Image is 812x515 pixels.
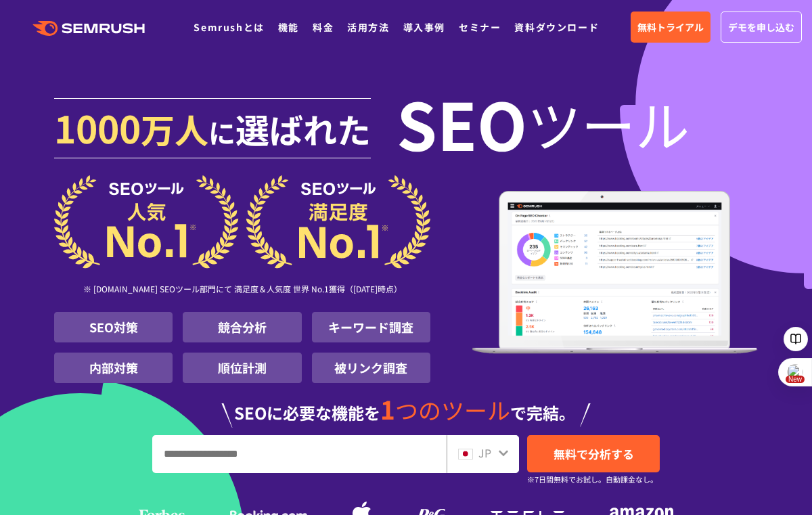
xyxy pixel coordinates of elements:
[395,393,510,426] span: つのツール
[54,383,758,428] div: SEOに必要な機能を
[141,104,208,153] span: 万人
[478,445,491,461] span: JP
[183,353,301,383] li: 順位計測
[459,20,501,34] a: セミナー
[54,312,173,342] li: SEO対策
[312,353,430,383] li: 被リンク調査
[510,401,575,424] span: で完結。
[54,100,141,154] span: 1000
[153,436,446,472] input: URL、キーワードを入力してください
[527,473,658,486] small: ※7日間無料でお試し。自動課金なし。
[728,20,794,35] span: デモを申し込む
[183,312,301,342] li: 競合分析
[313,20,334,34] a: 料金
[194,20,264,34] a: Semrushとは
[347,20,389,34] a: 活用方法
[527,96,690,150] span: ツール
[514,20,599,34] a: 資料ダウンロード
[397,96,527,150] span: SEO
[403,20,445,34] a: 導入事例
[637,20,704,35] span: 無料トライアル
[235,104,371,153] span: 選ばれた
[631,12,710,43] a: 無料トライアル
[527,435,660,472] a: 無料で分析する
[312,312,430,342] li: キーワード調査
[380,390,395,427] span: 1
[721,12,802,43] a: デモを申し込む
[554,445,634,462] span: 無料で分析する
[54,269,430,312] div: ※ [DOMAIN_NAME] SEOツール部門にて 満足度＆人気度 世界 No.1獲得（[DATE]時点）
[278,20,299,34] a: 機能
[208,112,235,152] span: に
[54,353,173,383] li: 内部対策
